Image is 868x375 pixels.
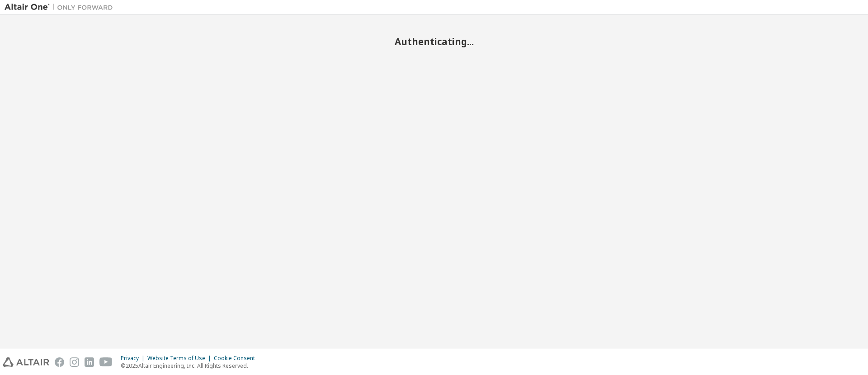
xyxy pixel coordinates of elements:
img: altair_logo.svg [3,357,49,367]
div: Website Terms of Use [147,355,214,362]
h2: Authenticating... [5,36,863,47]
div: Privacy [121,355,147,362]
img: facebook.svg [55,357,64,367]
img: instagram.svg [70,357,79,367]
img: Altair One [5,3,118,12]
img: youtube.svg [99,357,113,367]
div: Cookie Consent [214,355,260,362]
img: linkedin.svg [85,357,94,367]
p: © 2025 Altair Engineering, Inc. All Rights Reserved. [121,362,260,370]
